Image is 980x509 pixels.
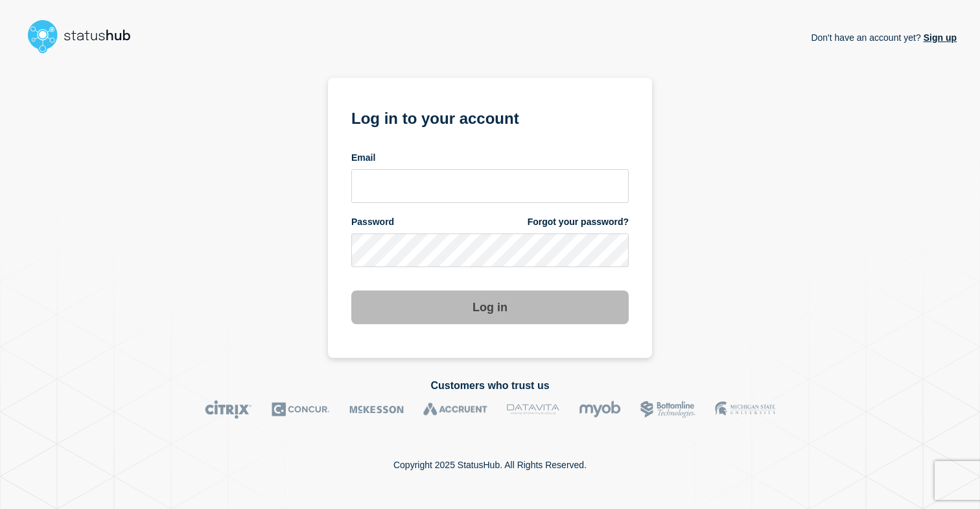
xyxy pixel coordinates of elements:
input: email input [351,169,629,203]
a: Sign up [921,32,957,43]
h1: Log in to your account [351,105,629,129]
img: MSU logo [715,400,775,419]
span: Email [351,152,375,164]
p: Don't have an account yet? [811,22,957,53]
a: Forgot your password? [528,216,629,228]
p: Copyright 2025 StatusHub. All Rights Reserved. [393,460,587,470]
img: McKesson logo [349,400,404,419]
img: DataVita logo [507,400,559,419]
img: Concur logo [272,400,330,419]
img: Citrix logo [205,400,252,419]
img: StatusHub logo [23,16,146,57]
img: Accruent logo [423,400,487,419]
h2: Customers who trust us [23,380,957,392]
button: Log in [351,290,629,324]
img: myob logo [579,400,621,419]
span: Password [351,216,394,228]
img: Bottomline logo [640,400,695,419]
input: password input [351,233,629,267]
